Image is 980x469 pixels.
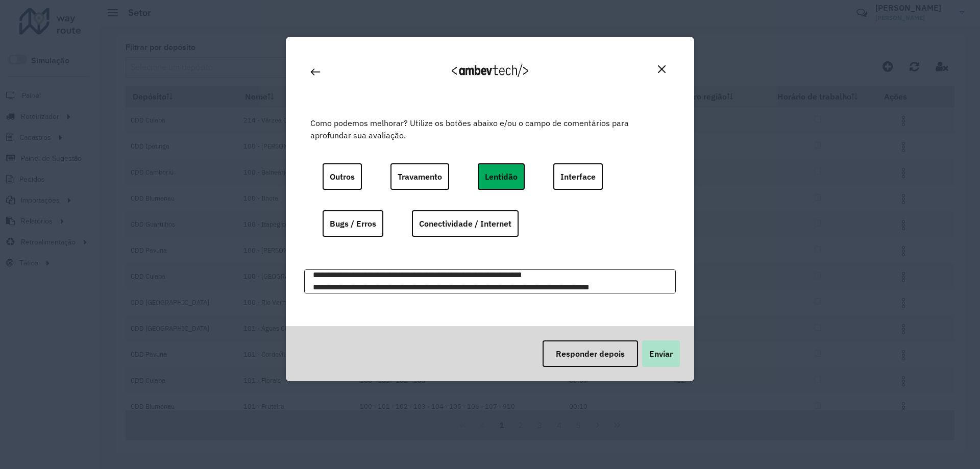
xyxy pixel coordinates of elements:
[452,64,528,77] img: Logo Ambevtech
[543,340,638,367] button: Responder depois
[478,163,525,190] button: Lentidão
[412,210,519,237] button: Conectividade / Internet
[642,340,680,367] button: Enviar
[390,163,449,190] button: Travamento
[323,210,383,237] button: Bugs / Erros
[304,117,676,141] label: Como podemos melhorar? Utilize os botões abaixo e/ou o campo de comentários para aprofundar sua a...
[658,65,666,73] img: Close
[323,163,362,190] button: Outros
[553,163,603,190] button: Interface
[310,67,321,77] img: Back
[654,61,670,77] button: Close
